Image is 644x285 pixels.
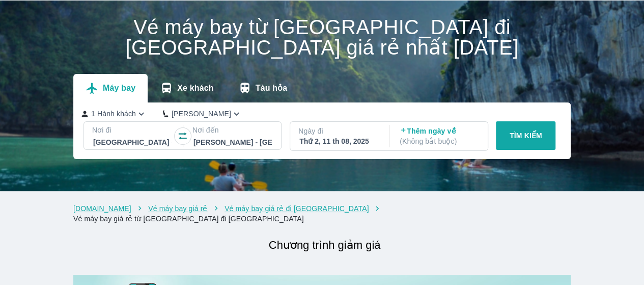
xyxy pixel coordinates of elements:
[148,204,207,213] a: Vé máy bay giá rẻ
[73,17,571,58] h1: Vé máy bay từ [GEOGRAPHIC_DATA] đi [GEOGRAPHIC_DATA] giá rẻ nhất [DATE]
[177,83,213,93] p: Xe khách
[256,83,288,93] p: Tàu hỏa
[400,126,479,146] p: Thêm ngày về
[510,131,542,141] p: TÌM KIẾM
[73,74,299,102] div: transportation tabs
[92,125,173,135] p: Nơi đi
[172,109,231,119] p: [PERSON_NAME]
[400,136,479,146] p: ( Không bắt buộc )
[91,109,136,119] p: 1 Hành khách
[163,109,242,119] button: [PERSON_NAME]
[496,121,555,150] button: TÌM KIẾM
[299,136,378,146] div: Thứ 2, 11 th 08, 2025
[192,125,273,135] p: Nơi đến
[225,204,369,213] a: Vé máy bay giá rẻ đi [GEOGRAPHIC_DATA]
[78,236,571,254] h2: Chương trình giảm giá
[103,83,135,93] p: Máy bay
[73,215,304,223] a: Vé máy bay giá rẻ từ [GEOGRAPHIC_DATA] đi [GEOGRAPHIC_DATA]
[298,126,379,136] p: Ngày đi
[81,109,147,119] button: 1 Hành khách
[73,204,131,213] a: [DOMAIN_NAME]
[73,203,571,224] nav: breadcrumb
